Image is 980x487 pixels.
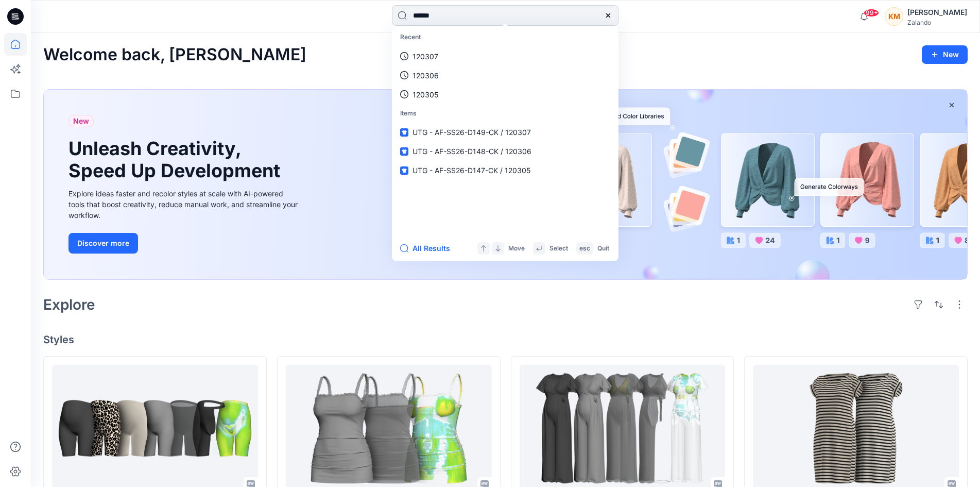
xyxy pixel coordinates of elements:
[412,147,531,156] span: UTG - AF-SS26-D148-CK / 120306
[43,333,968,346] h4: Styles
[394,85,616,104] a: 120305
[412,51,438,62] p: 120307
[412,128,531,137] span: UTG - AF-SS26-D149-CK / 120307
[597,243,609,254] p: Quit
[43,296,95,313] h2: Explore
[394,28,616,47] p: Recent
[394,161,616,180] a: UTG - AF-SS26-D147-CK / 120305
[394,104,616,123] p: Items
[394,123,616,142] a: UTG - AF-SS26-D149-CK / 120307
[885,7,903,26] div: KM
[922,45,968,64] button: New
[68,233,138,254] button: Discover more
[68,233,300,254] a: Discover more
[68,138,285,182] h1: Unleash Creativity, Speed Up Development
[907,6,967,19] div: [PERSON_NAME]
[394,47,616,66] a: 120307
[549,243,568,254] p: Select
[907,19,967,26] div: Zalando
[412,89,439,100] p: 120305
[579,243,590,254] p: esc
[394,66,616,85] a: 120306
[394,142,616,161] a: UTG - AF-SS26-D148-CK / 120306
[864,9,879,17] span: 99+
[68,188,300,221] div: Explore ideas faster and recolor styles at scale with AI-powered tools that boost creativity, red...
[412,166,531,175] span: UTG - AF-SS26-D147-CK / 120305
[412,70,439,81] p: 120306
[508,243,525,254] p: Move
[43,45,306,64] h2: Welcome back, [PERSON_NAME]
[400,242,457,255] button: All Results
[73,115,89,127] span: New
